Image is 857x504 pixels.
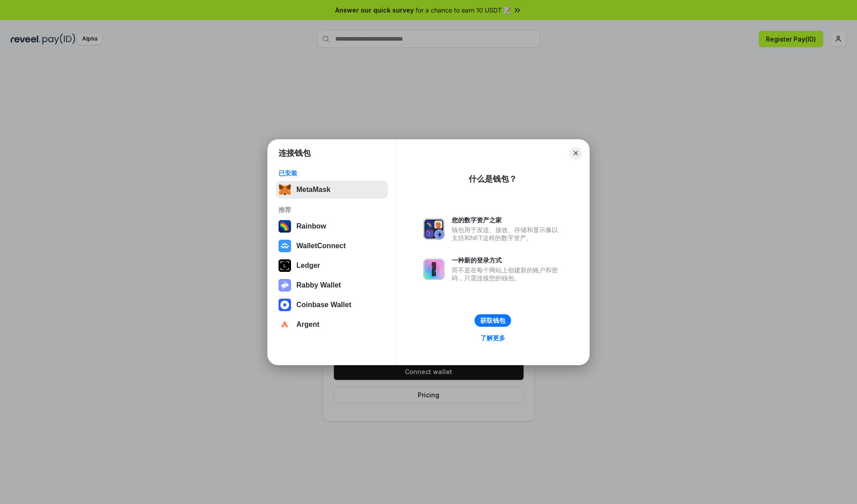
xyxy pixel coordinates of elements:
[296,321,320,329] div: Argent
[279,206,385,214] div: 推荐
[279,259,291,272] img: svg+xml,%3Csvg%20xmlns%3D%22http%3A%2F%2Fwww.w3.org%2F2000%2Fsvg%22%20width%3D%2228%22%20height%3...
[452,256,562,264] div: 一种新的登录方式
[276,237,388,255] button: WalletConnect
[452,226,562,242] div: 钱包用于发送、接收、存储和显示像以太坊和NFT这样的数字资产。
[279,169,385,177] div: 已安装
[279,148,311,158] h1: 连接钱包
[296,186,330,194] div: MetaMask
[452,216,562,224] div: 您的数字资产之家
[279,220,291,233] img: svg+xml,%3Csvg%20width%3D%22120%22%20height%3D%22120%22%20viewBox%3D%220%200%20120%20120%22%20fil...
[276,181,388,199] button: MetaMask
[469,174,517,184] div: 什么是钱包？
[296,222,326,230] div: Rainbow
[452,266,562,282] div: 而不是在每个网站上创建新的账户和密码，只需连接您的钱包。
[276,276,388,294] button: Rabby Wallet
[279,279,291,292] img: svg+xml,%3Csvg%20xmlns%3D%22http%3A%2F%2Fwww.w3.org%2F2000%2Fsvg%22%20fill%3D%22none%22%20viewBox...
[279,183,291,196] img: svg+xml,%3Csvg%20fill%3D%22none%22%20height%3D%2233%22%20viewBox%3D%220%200%2035%2033%22%20width%...
[570,147,582,159] button: Close
[480,317,505,325] div: 获取钱包
[423,258,445,280] img: svg+xml,%3Csvg%20xmlns%3D%22http%3A%2F%2Fwww.w3.org%2F2000%2Fsvg%22%20fill%3D%22none%22%20viewBox...
[296,301,351,309] div: Coinbase Wallet
[276,257,388,275] button: Ledger
[474,314,511,327] button: 获取钱包
[279,318,291,331] img: svg+xml,%3Csvg%20width%3D%2228%22%20height%3D%2228%22%20viewBox%3D%220%200%2028%2028%22%20fill%3D...
[296,281,341,289] div: Rabby Wallet
[480,334,505,342] div: 了解更多
[279,240,291,252] img: svg+xml,%3Csvg%20width%3D%2228%22%20height%3D%2228%22%20viewBox%3D%220%200%2028%2028%22%20fill%3D...
[423,218,445,240] img: svg+xml,%3Csvg%20xmlns%3D%22http%3A%2F%2Fwww.w3.org%2F2000%2Fsvg%22%20fill%3D%22none%22%20viewBox...
[279,299,291,311] img: svg+xml,%3Csvg%20width%3D%2228%22%20height%3D%2228%22%20viewBox%3D%220%200%2028%2028%22%20fill%3D...
[276,217,388,235] button: Rainbow
[475,332,511,344] a: 了解更多
[296,242,346,250] div: WalletConnect
[276,296,388,314] button: Coinbase Wallet
[296,262,320,270] div: Ledger
[276,316,388,333] button: Argent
